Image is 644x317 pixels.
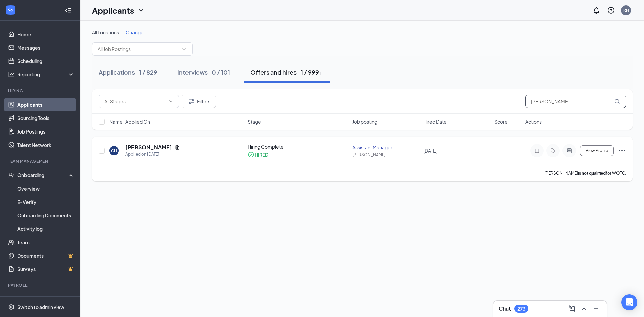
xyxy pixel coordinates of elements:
[98,45,179,53] input: All Job Postings
[17,293,75,306] a: PayrollCrown
[181,46,187,52] svg: ChevronDown
[8,172,15,178] svg: UserCheck
[533,148,541,153] svg: Note
[175,145,180,150] svg: Document
[578,171,606,176] b: is not qualified
[8,71,15,78] svg: Analysis
[352,118,377,125] span: Job posting
[109,118,150,125] span: Name · Applied On
[92,29,119,35] span: All Locations
[423,118,447,125] span: Hired Date
[17,182,75,195] a: Overview
[591,303,601,314] button: Minimize
[17,28,75,41] a: Home
[17,41,75,54] a: Messages
[8,88,73,94] div: Hiring
[126,29,144,35] span: Change
[177,68,230,76] div: Interviews · 0 / 101
[17,54,75,68] a: Scheduling
[17,249,75,262] a: DocumentsCrown
[17,235,75,249] a: Team
[17,98,75,111] a: Applicants
[352,152,419,158] div: [PERSON_NAME]
[621,294,637,310] div: Open Intercom Messenger
[104,98,165,105] input: All Stages
[580,145,614,156] button: View Profile
[17,138,75,152] a: Talent Network
[580,305,588,313] svg: ChevronUp
[137,6,145,14] svg: ChevronDown
[65,7,71,14] svg: Collapse
[8,282,73,288] div: Payroll
[17,222,75,235] a: Activity log
[499,305,511,312] h3: Chat
[125,144,172,151] h5: [PERSON_NAME]
[607,6,615,14] svg: QuestionInfo
[592,305,600,313] svg: Minimize
[586,148,608,153] span: View Profile
[614,99,620,104] svg: MagnifyingGlass
[255,151,268,158] div: HIRED
[352,144,419,151] div: Assistant Manager
[525,118,542,125] span: Actions
[17,209,75,222] a: Onboarding Documents
[494,118,508,125] span: Score
[8,304,15,310] svg: Settings
[111,148,117,154] div: CH
[7,7,14,13] svg: WorkstreamLogo
[544,170,626,176] p: [PERSON_NAME] for WOTC.
[168,99,173,104] svg: ChevronDown
[17,172,69,178] div: Onboarding
[565,148,573,153] svg: ActiveChat
[248,143,348,150] div: Hiring Complete
[17,125,75,138] a: Job Postings
[525,95,626,108] input: Search in offers and hires
[248,151,254,158] svg: CheckmarkCircle
[618,147,626,155] svg: Ellipses
[517,306,525,312] div: 273
[125,151,180,158] div: Applied on [DATE]
[17,195,75,209] a: E-Verify
[549,148,557,153] svg: Tag
[99,68,157,76] div: Applications · 1 / 829
[17,262,75,276] a: SurveysCrown
[17,111,75,125] a: Sourcing Tools
[17,71,75,78] div: Reporting
[248,118,261,125] span: Stage
[187,97,196,105] svg: Filter
[623,7,629,13] div: RH
[592,6,600,14] svg: Notifications
[250,68,323,76] div: Offers and hires · 1 / 999+
[92,5,134,16] h1: Applicants
[423,148,437,154] span: [DATE]
[579,303,589,314] button: ChevronUp
[17,304,64,310] div: Switch to admin view
[182,95,216,108] button: Filter Filters
[567,303,577,314] button: ComposeMessage
[568,305,576,313] svg: ComposeMessage
[8,158,73,164] div: Team Management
